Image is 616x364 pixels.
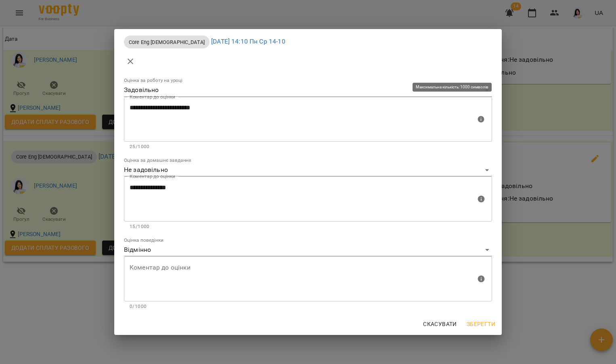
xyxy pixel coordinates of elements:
[124,164,492,177] div: Не задовільно
[130,143,486,151] p: 25/1000
[124,244,492,257] div: Відмінно
[124,256,492,310] div: Максимальна кількість: 1000 символів
[124,176,492,230] div: Максимальна кількість: 1000 символів
[124,84,492,97] div: Задовільно
[121,52,140,71] button: close
[467,319,495,329] span: Зберегти
[211,38,285,46] a: [DATE] 14:10 Пн Ср 14-10
[124,158,191,163] label: Оцінка за домашнє завдання
[124,78,182,83] label: Оцінка за роботу на уроці
[423,319,457,329] span: Скасувати
[130,303,486,311] p: 0/1000
[130,223,486,231] p: 15/1000
[420,317,460,331] button: Скасувати
[463,317,499,331] button: Зберегти
[124,238,163,243] label: Оцінка поведінки
[124,38,210,46] span: Core Eng [DEMOGRAPHIC_DATA]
